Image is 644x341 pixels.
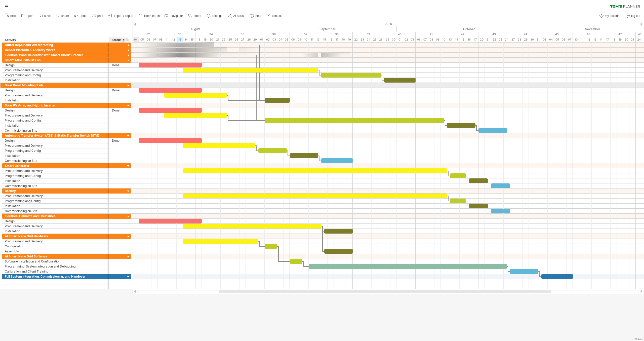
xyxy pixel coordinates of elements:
div: 41 [416,32,447,37]
div: Done [112,88,123,93]
div: Smart Attic Exhaust Fan [5,58,107,62]
div: 46 [573,32,604,37]
a: open [20,13,35,19]
div: Procurement and Delivery [5,93,107,98]
span: undo [80,14,87,18]
a: navigator [164,13,184,19]
div: Design [5,219,107,223]
div: Procurement and Delivery [5,143,107,148]
div: Programming and Config [5,73,107,78]
div: Friday, 22 August 2025 [221,37,227,42]
div: Configuration [5,244,107,249]
div: Tuesday, 14 October 2025 [453,37,460,42]
div: Monday, 20 October 2025 [478,37,485,42]
span: import / export [114,14,133,18]
div: Installation [5,78,107,83]
div: Friday, 15 August 2025 [189,37,195,42]
div: Tuesday, 21 October 2025 [485,37,491,42]
div: Friday, 31 October 2025 [535,37,541,42]
span: settings [212,14,222,18]
span: new [10,14,16,18]
div: Tuesday, 16 September 2025 [328,37,334,42]
div: Friday, 21 November 2025 [629,37,636,42]
div: Monday, 10 November 2025 [573,37,579,42]
a: new [4,13,17,19]
div: Monday, 13 October 2025 [447,37,453,42]
div: Tuesday, 30 September 2025 [390,37,397,42]
div: 34 [195,32,227,37]
div: 37 [290,32,321,37]
span: print [97,14,103,18]
div: Commissioning on Site [5,158,107,163]
div: Show Legend [634,339,642,341]
div: Smart Generator [5,163,107,168]
div: 44 [510,32,541,37]
a: help [249,13,263,19]
div: Wednesday, 3 September 2025 [271,37,277,42]
div: Design [5,88,107,93]
div: Tuesday, 11 November 2025 [579,37,585,42]
div: 38 [321,32,353,37]
div: v 422 [635,337,643,341]
div: Thursday, 30 October 2025 [529,37,535,42]
a: print [91,13,105,19]
div: Thursday, 14 August 2025 [183,37,189,42]
div: Assembly [5,249,107,254]
span: help [255,14,261,18]
div: Tuesday, 4 November 2025 [548,37,554,42]
div: Monday, 29 September 2025 [384,37,390,42]
div: Thursday, 16 October 2025 [466,37,472,42]
div: Friday, 29 August 2025 [252,37,258,42]
div: Friday, 12 September 2025 [315,37,321,42]
div: Wednesday, 20 August 2025 [208,37,214,42]
div: Gutter Repair and Waterproofing [5,43,107,47]
div: Tuesday, 5 August 2025 [139,37,145,42]
div: Thursday, 2 October 2025 [403,37,409,42]
div: Monday, 8 September 2025 [290,37,296,42]
div: 33 [164,32,195,37]
div: 32 [133,32,164,37]
div: Thursday, 21 August 2025 [214,37,221,42]
div: Wednesday, 24 September 2025 [365,37,372,42]
div: 45 [541,32,573,37]
span: log out [631,14,640,18]
div: Programming, System Integration and Debugging [5,264,107,269]
span: open [27,14,33,18]
div: Programming and Config [5,118,107,123]
div: 35 [227,32,258,37]
div: Programming ang Config [5,199,107,203]
div: 47 [604,32,636,37]
div: Thursday, 23 October 2025 [497,37,504,42]
div: Wednesday, 15 October 2025 [460,37,466,42]
div: Electrical Panel Relocation with Smart Circuit Breaker [5,53,107,57]
div: Friday, 26 September 2025 [378,37,384,42]
div: Wednesday, 22 October 2025 [491,37,497,42]
div: Wednesday, 8 October 2025 [428,37,434,42]
span: zoom [194,14,201,18]
div: Software Installation and Configuration [5,259,107,264]
div: Solar PV Array and Hybrid Inverter [5,103,107,108]
div: Monday, 22 September 2025 [353,37,359,42]
span: save [44,14,51,18]
div: Activity [5,37,106,43]
div: Design [5,63,107,67]
div: Thursday, 11 September 2025 [309,37,315,42]
a: contact [265,13,283,19]
div: Friday, 8 August 2025 [158,37,164,42]
div: Installation [5,178,107,183]
div: Tuesday, 26 August 2025 [233,37,239,42]
div: Wednesday, 17 September 2025 [334,37,340,42]
div: Thursday, 25 September 2025 [372,37,378,42]
div: Wednesday, 1 October 2025 [397,37,403,42]
div: August 2025 [126,26,258,32]
div: 39 [353,32,384,37]
div: 36 [258,32,290,37]
div: Genset Platform & Ancillary Works [5,48,107,52]
div: Monday, 15 September 2025 [321,37,328,42]
div: Programming and Config [5,148,107,153]
span: navigator [171,14,183,18]
span: share [61,14,69,18]
div: Tuesday, 2 September 2025 [265,37,271,42]
div: Thursday, 13 November 2025 [592,37,598,42]
span: contact [272,14,282,18]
